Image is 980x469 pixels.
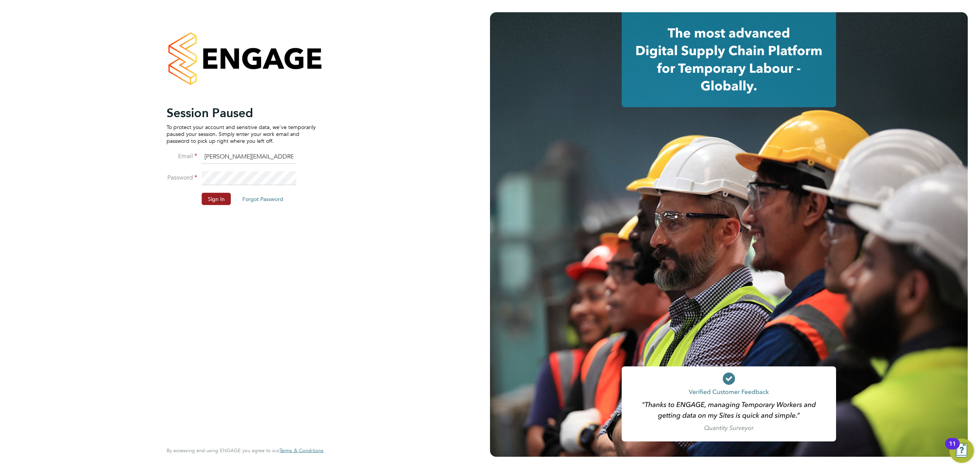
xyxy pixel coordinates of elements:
button: Open Resource Center, 11 new notifications [949,438,974,463]
label: Password [167,173,197,181]
p: To protect your account and sensitive data, we've temporarily paused your session. Simply enter y... [167,123,316,144]
button: Sign In [202,193,231,205]
h2: Session Paused [167,105,316,120]
label: Email [167,152,197,160]
span: Terms & Conditions [279,447,323,454]
a: Terms & Conditions [279,448,323,454]
button: Forgot Password [236,193,289,205]
div: 11 [949,444,956,454]
input: Enter your work email... [202,150,296,164]
span: By accessing and using ENGAGE you agree to our [167,447,323,454]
